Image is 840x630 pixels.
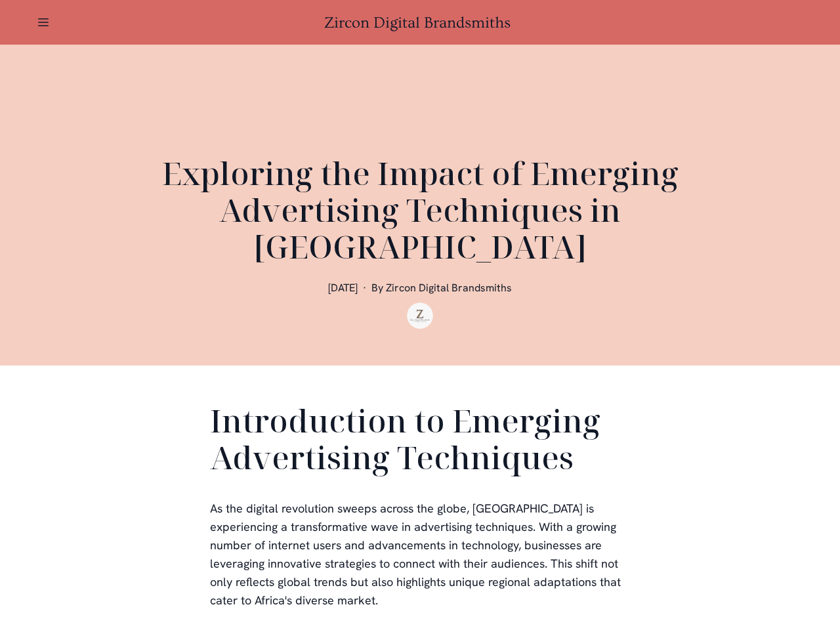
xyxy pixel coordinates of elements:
p: As the digital revolution sweeps across the globe, [GEOGRAPHIC_DATA] is experiencing a transforma... [210,499,630,610]
h2: Introduction to Emerging Advertising Techniques [210,402,630,481]
span: [DATE] [328,281,358,295]
a: Zircon Digital Brandsmiths [324,14,516,31]
span: · [363,281,366,295]
span: By Zircon Digital Brandsmiths [371,281,512,295]
h1: Exploring the Impact of Emerging Advertising Techniques in [GEOGRAPHIC_DATA] [105,155,735,265]
img: Zircon Digital Brandsmiths [407,303,433,329]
